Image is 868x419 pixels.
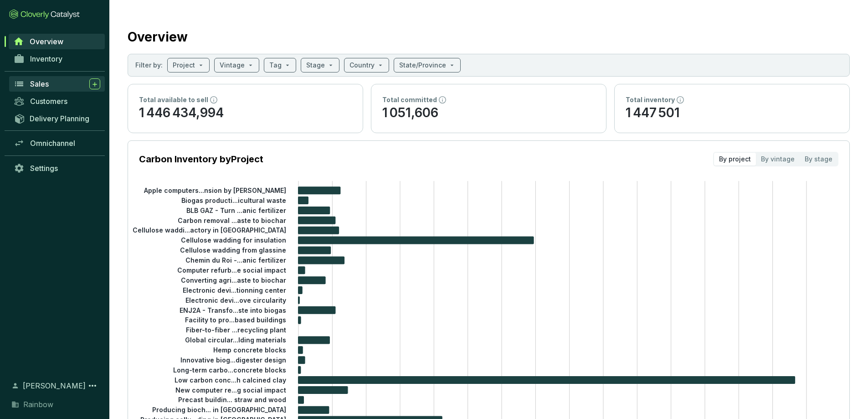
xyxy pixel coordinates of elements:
[23,380,86,391] span: [PERSON_NAME]
[382,95,437,104] p: Total committed
[186,206,286,214] tspan: BLB GAZ - Turn ...anic fertilizer
[714,153,756,166] div: By project
[756,153,800,166] div: By vintage
[173,366,286,374] tspan: Long-term carbo...concrete blocks
[23,399,53,410] span: Rainbow
[181,236,286,244] tspan: Cellulose wadding for insulation
[178,216,286,224] tspan: Carbon removal ...aste to biochar
[30,54,62,63] span: Inventory
[626,104,838,122] p: 1 447 501
[30,139,75,148] span: Omnichannel
[9,34,105,49] a: Overview
[30,37,63,46] span: Overview
[139,95,208,104] p: Total available to sell
[152,406,286,414] tspan: Producing bioch... in [GEOGRAPHIC_DATA]
[144,186,286,194] tspan: Apple computers...nsion by [PERSON_NAME]
[180,356,286,364] tspan: Innovative biog...digester design
[185,296,286,304] tspan: Electronic devi...ove circularity
[30,164,58,173] span: Settings
[213,346,286,354] tspan: Hemp concrete blocks
[135,61,163,70] p: Filter by:
[177,266,286,274] tspan: Computer refurb...e social impact
[9,51,105,67] a: Inventory
[185,336,286,344] tspan: Global circular...lding materials
[185,316,286,324] tspan: Facility to pro...based buildings
[139,104,352,122] p: 1 446 434,994
[180,246,286,254] tspan: Cellulose wadding from glassine
[626,95,675,104] p: Total inventory
[185,256,286,264] tspan: Chemin du Roi -...anic fertilizer
[175,376,286,384] tspan: Low carbon conc...h calcined clay
[133,226,286,234] tspan: Cellulose waddi...actory in [GEOGRAPHIC_DATA]
[178,396,286,403] tspan: Precast buildin... straw and wood
[181,276,286,284] tspan: Converting agri...aste to biochar
[183,286,286,294] tspan: Electronic devi...tionning center
[30,114,89,123] span: Delivery Planning
[175,386,286,393] tspan: New computer re...g social impact
[713,152,838,166] div: segmented control
[9,135,105,151] a: Omnichannel
[30,79,49,88] span: Sales
[128,27,188,47] h2: Overview
[139,153,263,166] p: Carbon Inventory by Project
[9,160,105,176] a: Settings
[186,326,286,334] tspan: Fiber-to-fiber ...recycling plant
[800,153,837,166] div: By stage
[9,76,105,92] a: Sales
[180,306,286,314] tspan: ENJ2A - Transfo...ste into biogas
[9,111,105,126] a: Delivery Planning
[9,93,105,109] a: Customers
[181,197,286,204] tspan: Biogas producti...icultural waste
[30,97,67,106] span: Customers
[382,104,595,122] p: 1 051,606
